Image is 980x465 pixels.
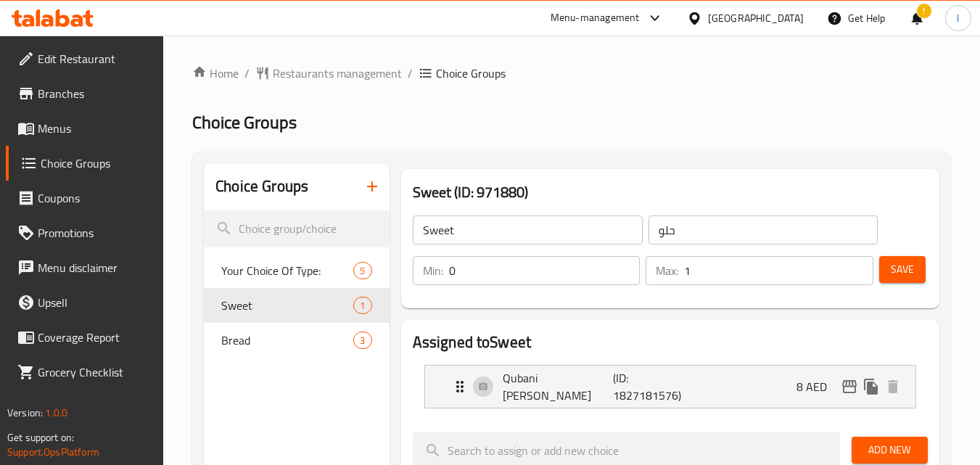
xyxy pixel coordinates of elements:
[957,10,959,26] span: l
[6,146,164,181] a: Choice Groups
[273,65,402,82] span: Restaurants management
[891,260,914,279] span: Save
[215,176,308,197] h2: Choice Groups
[38,189,152,207] span: Coupons
[6,76,164,111] a: Branches
[38,120,152,137] span: Menus
[6,215,164,250] a: Promotions
[436,65,506,82] span: Choice Groups
[38,259,152,276] span: Menu disclaimer
[204,253,389,288] div: Your Choice Of Type:5
[860,376,882,398] button: duplicate
[413,181,928,204] h3: Sweet (ID: 971880)
[192,65,951,82] nav: breadcrumb
[839,376,860,398] button: edit
[354,299,371,313] span: 1
[38,50,152,67] span: Edit Restaurant
[45,403,67,422] span: 1.0.0
[38,294,152,311] span: Upsell
[255,65,402,82] a: Restaurants management
[204,288,389,323] div: Sweet1
[408,65,413,82] li: /
[204,210,389,247] input: search
[503,369,614,404] p: Qubani [PERSON_NAME]
[204,323,389,358] div: Bread3
[425,366,915,408] div: Expand
[882,376,904,398] button: delete
[6,320,164,355] a: Coverage Report
[879,256,926,283] button: Save
[613,369,687,404] p: (ID: 1827181576)
[354,264,371,278] span: 5
[6,111,164,146] a: Menus
[6,250,164,285] a: Menu disclaimer
[6,355,164,390] a: Grocery Checklist
[852,437,928,464] button: Add New
[38,329,152,346] span: Coverage Report
[221,297,353,314] span: Sweet
[244,65,250,82] li: /
[353,297,371,314] div: Choices
[796,378,839,395] p: 8 AED
[41,155,152,172] span: Choice Groups
[221,262,353,279] span: Your Choice Of Type:
[192,106,297,139] span: Choice Groups
[551,9,640,27] div: Menu-management
[6,41,164,76] a: Edit Restaurant
[38,363,152,381] span: Grocery Checklist
[38,85,152,102] span: Branches
[7,403,43,422] span: Version:
[221,332,353,349] span: Bread
[354,334,371,347] span: 3
[7,443,99,461] a: Support.OpsPlatform
[38,224,152,242] span: Promotions
[413,332,928,353] h2: Assigned to Sweet
[6,285,164,320] a: Upsell
[413,359,928,414] li: Expand
[353,332,371,349] div: Choices
[863,441,916,459] span: Add New
[656,262,678,279] p: Max:
[708,10,804,26] div: [GEOGRAPHIC_DATA]
[192,65,239,82] a: Home
[6,181,164,215] a: Coupons
[7,428,74,447] span: Get support on:
[423,262,443,279] p: Min:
